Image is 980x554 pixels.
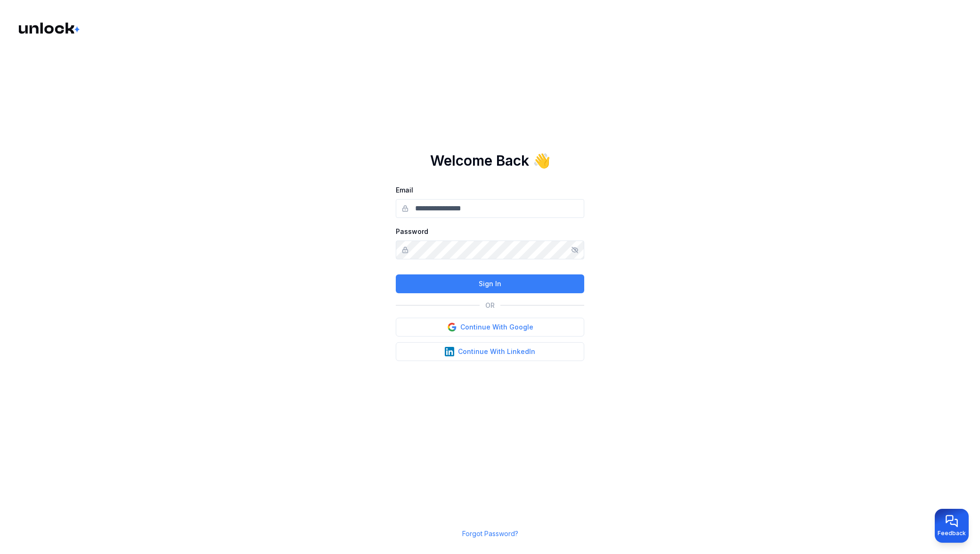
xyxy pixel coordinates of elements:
[396,342,584,361] button: Continue With LinkedIn
[19,23,81,34] img: Logo
[396,274,584,293] button: Sign In
[935,509,969,543] button: Provide feedback
[396,227,428,235] label: Password
[396,318,584,337] button: Continue With Google
[462,530,518,538] a: Forgot Password?
[938,530,966,537] span: Feedback
[571,246,579,254] button: Show/hide password
[485,301,495,310] p: OR
[396,186,413,194] label: Email
[430,152,550,169] h1: Welcome Back 👋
